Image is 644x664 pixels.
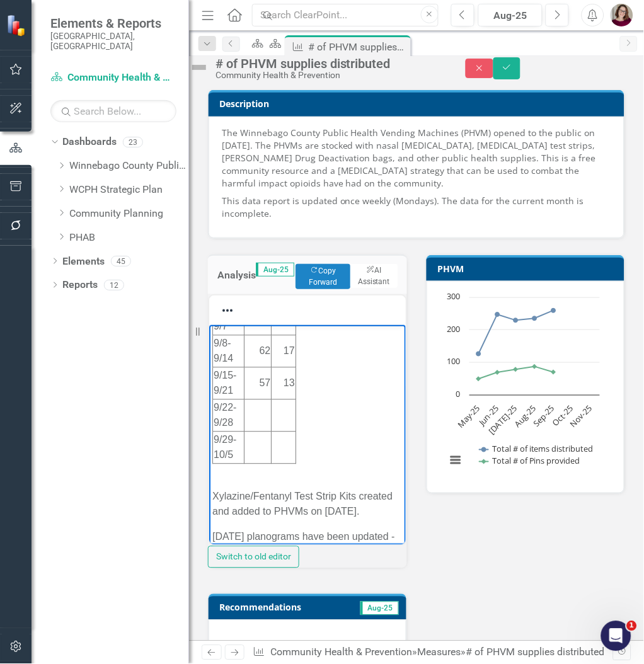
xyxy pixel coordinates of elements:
[62,135,117,149] a: Dashboards
[440,291,606,480] svg: Interactive chart
[551,308,556,313] path: Sep-25, 259. Total # of items distributed.
[69,159,189,173] a: Winnebago County Public Health
[456,388,460,399] text: 0
[271,646,413,658] a: Community Health & Prevention
[440,291,611,480] div: Chart. Highcharts interactive chart.
[104,280,124,290] div: 12
[50,71,176,85] a: Community Health & Prevention
[50,16,176,31] span: Elements & Reports
[216,71,440,80] div: Community Health & Prevention
[123,137,143,147] div: 23
[627,621,637,631] span: 1
[253,646,612,660] div: » »
[476,352,481,357] path: May-25, 126. Total # of items distributed.
[551,370,556,375] path: Sep-25, 70. Total # of Pins provided.
[256,263,294,277] span: Aug-25
[447,323,460,335] text: 200
[309,39,408,55] div: # of PHVM supplies distributed
[483,8,538,23] div: Aug-25
[3,205,193,432] p: [DATE] planograms have been updated - for some unknown amount of time ([DATE]-[DATE]), the layout...
[512,403,538,430] text: Aug-25
[495,312,500,318] path: Jun-25, 247. Total # of items distributed.
[567,403,594,430] text: Nov-25
[217,270,256,281] h3: Analysis
[50,100,176,122] input: Search Below...
[531,403,557,429] text: Sep-25
[447,290,460,302] text: 300
[455,403,482,430] text: May-25
[466,646,605,658] div: # of PHVM supplies distributed
[69,183,189,197] a: WCPH Strategic Plan
[514,318,519,323] path: Jul-25, 229. Total # of items distributed.
[69,231,189,245] a: PHAB
[514,367,519,372] path: Jul-25, 78. Total # of Pins provided.
[418,646,461,658] a: Measures
[219,603,341,612] h3: Recommendations
[222,192,611,222] p: This data report is updated once weekly (Mondays). The data for the current month is incomplete.
[532,364,538,369] path: Aug-25, 87. Total # of Pins provided.
[252,4,439,27] input: Search ClearPoint...
[62,255,105,269] a: Elements
[550,403,575,428] text: Oct-25
[208,546,299,568] button: Switch to old editor
[189,57,209,77] img: Not Defined
[296,264,350,289] button: Copy Forward
[478,4,543,26] button: Aug-25
[486,403,520,437] text: [DATE]-25
[6,14,28,36] img: ClearPoint Strategy
[601,621,631,651] iframe: Intercom live chat
[219,99,618,108] h3: Description
[50,31,176,52] small: [GEOGRAPHIC_DATA], [GEOGRAPHIC_DATA]
[350,264,398,288] button: AI Assistant
[209,325,406,545] iframe: Rich Text Area
[447,355,460,367] text: 100
[222,127,611,192] p: The Winnebago County Public Health Vending Machines (PHVM) opened to the public on [DATE]. The PH...
[611,4,633,26] img: Sarahjean Schluechtermann
[447,452,464,469] button: View chart menu, Chart
[216,57,440,71] div: # of PHVM supplies distributed
[111,256,131,266] div: 45
[476,403,501,428] text: Jun-25
[480,444,594,455] button: Show Total # of items distributed
[480,455,581,467] button: Show Total # of Pins provided
[532,316,538,321] path: Aug-25, 235. Total # of items distributed.
[62,278,98,292] a: Reports
[437,264,618,273] h3: PHVM
[217,302,238,319] button: Reveal or hide additional toolbar items
[476,377,481,382] path: May-25, 49. Total # of Pins provided.
[360,602,399,615] span: Aug-25
[69,207,189,221] a: Community Planning
[495,370,500,375] path: Jun-25, 69. Total # of Pins provided.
